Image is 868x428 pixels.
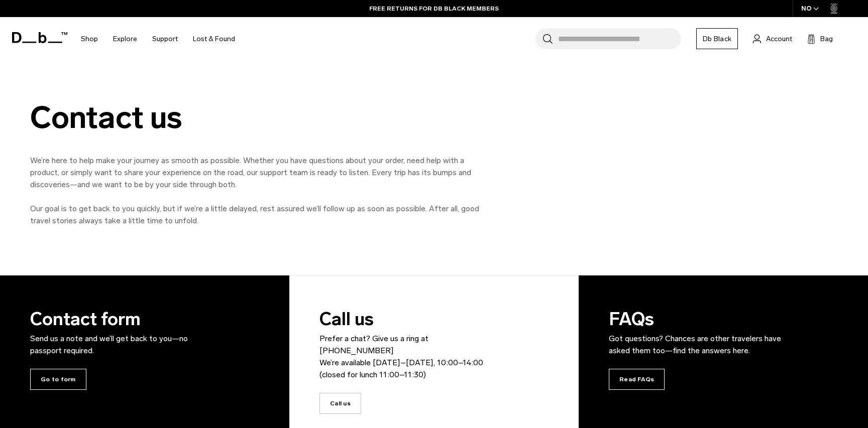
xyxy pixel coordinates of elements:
p: Got questions? Chances are other travelers have asked them too—find the answers here. [609,333,790,357]
h3: FAQs [609,306,790,357]
h3: Call us [319,306,500,381]
a: FREE RETURNS FOR DB BLACK MEMBERS [369,4,499,13]
p: Prefer a chat? Give us a ring at [PHONE_NUMBER] We’re available [DATE]–[DATE], 10:00–14:00 (close... [319,333,500,381]
span: Read FAQs [609,369,665,390]
button: Bag [807,33,833,45]
p: We’re here to help make your journey as smooth as possible. Whether you have questions about your... [30,155,482,191]
a: Shop [81,21,98,57]
nav: Main Navigation [73,17,243,61]
div: Contact us [30,101,482,134]
span: Go to form [30,369,86,390]
p: Our goal is to get back to you quickly, but if we’re a little delayed, rest assured we’ll follow ... [30,203,482,227]
a: Account [753,33,792,45]
a: Explore [113,21,137,57]
a: Support [152,21,178,57]
a: Db Black [696,28,738,49]
span: Call us [319,393,361,414]
h3: Contact form [30,306,211,357]
span: Bag [820,34,833,44]
a: Lost & Found [193,21,235,57]
p: Send us a note and we’ll get back to you—no passport required. [30,333,211,357]
span: Account [766,34,792,44]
